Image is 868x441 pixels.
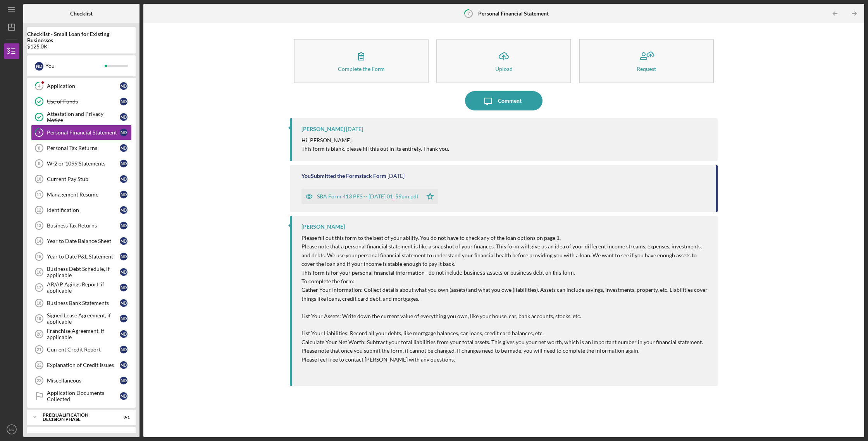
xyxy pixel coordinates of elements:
[31,326,132,342] a: 20Franchise Agreement, if applicableND
[47,176,120,182] div: Current Pay Stub
[31,357,132,373] a: 22Explanation of Credit IssuesND
[301,173,386,179] div: You Submitted the Formstack Form
[47,129,120,136] div: Personal Financial Statement
[31,109,132,125] a: Attestation and Privacy NoticeND
[346,126,363,132] time: 2025-07-15 21:31
[120,268,127,276] div: N D
[31,373,132,388] a: 23MiscellaneousND
[120,253,127,260] div: N D
[38,130,41,135] tspan: 7
[301,269,710,277] p: This form is for your personal financial information--
[31,249,132,264] a: 15Year to Date P&L StatementND
[47,83,120,89] div: Application
[47,207,120,213] div: Identification
[301,277,710,286] p: To complete the form:
[47,253,120,260] div: Year to Date P&L Statement
[38,161,40,166] tspan: 9
[47,145,120,151] div: Personal Tax Returns
[387,173,405,179] time: 2025-07-13 18:00
[36,254,41,259] tspan: 15
[120,191,127,198] div: N D
[36,301,41,305] tspan: 18
[37,378,41,383] tspan: 23
[120,175,127,183] div: N D
[120,113,127,121] div: N D
[120,98,127,105] div: N D
[47,377,120,384] div: Miscellaneous
[36,270,41,274] tspan: 16
[31,233,132,249] a: 14Year to Date Balance SheetND
[301,234,710,242] p: Please fill out this form to the best of your ability. You do not have to check any of the loan o...
[35,62,43,71] div: N D
[31,280,132,295] a: 17AR/AP Agings Report, if applicableND
[301,286,710,338] p: Gather Your Information: Collect details about what you own (assets) and what you owe (liabilitie...
[31,218,132,233] a: 13Business Tax ReturnsND
[120,144,127,152] div: N D
[36,239,41,243] tspan: 14
[116,415,130,420] div: 0 / 1
[43,432,110,437] div: Underwriting Phase
[338,66,385,72] div: Complete the Form
[120,377,127,384] div: N D
[47,222,120,229] div: Business Tax Returns
[47,111,120,123] div: Attestation and Privacy Notice
[47,238,120,244] div: Year to Date Balance Sheet
[498,91,522,110] div: Comment
[31,388,132,404] a: Application Documents CollectedND
[495,66,513,72] div: Upload
[47,266,120,278] div: Business Debt Schedule, if applicable
[31,171,132,187] a: 10Current Pay StubND
[301,355,710,364] p: Please feel free to contact [PERSON_NAME] with any questions.
[294,39,429,83] button: Complete the Form
[465,91,542,110] button: Comment
[301,189,438,204] button: SBA Form 413 PFS -- [DATE] 01_59pm.pdf
[120,82,127,90] div: N D
[120,222,127,229] div: N D
[36,223,41,228] tspan: 13
[31,187,132,202] a: 11Management ResumeND
[301,136,449,145] p: Hi [PERSON_NAME],
[43,413,110,422] div: Prequalification Decision Phase
[47,328,120,340] div: Franchise Agreement, if applicable
[36,285,41,290] tspan: 17
[120,346,127,353] div: N D
[301,242,710,268] p: Please note that a personal financial statement is like a snapshot of your finances. This form wi...
[436,39,571,83] button: Upload
[27,31,136,43] b: Checklist - Small Loan for Existing Businesses
[70,10,93,17] b: Checklist
[317,193,418,200] div: SBA Form 413 PFS -- [DATE] 01_59pm.pdf
[31,156,132,171] a: 9W-2 or 1099 StatementsND
[31,78,132,94] a: 4ApplicationND
[37,363,41,367] tspan: 22
[36,177,41,181] tspan: 10
[47,390,120,402] div: Application Documents Collected
[478,10,549,17] b: Personal Financial Statement
[38,146,40,150] tspan: 8
[301,224,345,230] div: [PERSON_NAME]
[637,66,656,72] div: Request
[579,39,714,83] button: Request
[120,299,127,307] div: N D
[116,432,130,437] div: 0 / 3
[120,315,127,322] div: N D
[31,295,132,311] a: 18Business Bank StatementsND
[37,332,41,336] tspan: 20
[47,346,120,353] div: Current Credit Report
[47,312,120,325] div: Signed Lease Agreement, if applicable
[31,264,132,280] a: 16Business Debt Schedule, if applicableND
[120,284,127,291] div: N D
[31,94,132,109] a: Use of FundsND
[31,125,132,140] a: 7Personal Financial StatementND
[31,202,132,218] a: 12IdentificationND
[120,237,127,245] div: N D
[301,338,710,346] p: Calculate Your Net Worth: Subtract your total liabilities from your total assets. This gives you ...
[429,270,575,276] span: do not include business assets or business debt on this form.
[38,84,41,89] tspan: 4
[37,347,41,352] tspan: 21
[9,427,14,432] text: ND
[120,361,127,369] div: N D
[36,316,41,321] tspan: 19
[120,392,127,400] div: N D
[31,140,132,156] a: 8Personal Tax ReturnsND
[301,145,449,153] p: This form is blank. please fill this out in its entirety. Thank you.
